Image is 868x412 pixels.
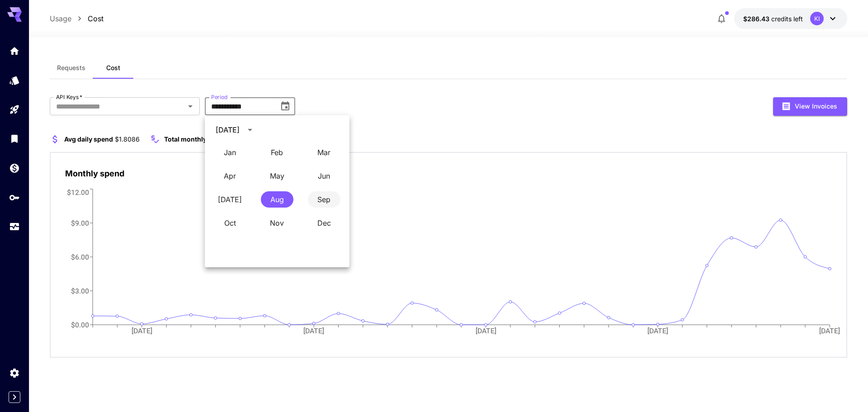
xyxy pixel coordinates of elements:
[65,167,124,180] p: Monthly spend
[9,75,20,86] div: Models
[743,15,771,23] span: $286.43
[214,215,246,231] button: October
[88,13,104,24] a: Cost
[308,168,340,184] button: June
[821,327,841,335] tspan: [DATE]
[56,93,82,101] label: API Keys
[9,192,20,203] div: API Keys
[184,100,197,113] button: Open
[164,135,227,143] span: Total monthly spend
[71,287,90,295] tspan: $3.00
[242,122,258,137] button: calendar view is open, switch to year view
[71,252,90,261] tspan: $6.00
[261,191,293,208] button: August
[50,13,104,24] nav: breadcrumb
[308,144,340,161] button: March
[71,218,90,227] tspan: $9.00
[214,168,246,184] button: April
[773,101,847,110] a: View Invoices
[261,215,293,231] button: November
[308,191,340,208] button: September
[50,13,71,24] a: Usage
[115,135,140,143] span: $1.8086
[132,327,152,335] tspan: [DATE]
[71,321,90,329] tspan: $0.00
[276,97,294,115] button: Choose date, selected date is Aug 1, 2025
[743,14,803,24] div: $286.43426
[211,93,228,101] label: Period
[261,144,293,161] button: February
[9,133,20,144] div: Library
[9,367,20,379] div: Settings
[106,64,120,72] span: Cost
[773,97,847,116] button: View Invoices
[308,215,340,231] button: December
[214,191,246,208] button: July
[734,8,847,29] button: $286.43426KI
[9,162,20,174] div: Wallet
[216,124,240,135] div: [DATE]
[67,188,90,196] tspan: $12.00
[9,104,20,115] div: Playground
[476,327,497,335] tspan: [DATE]
[304,327,325,335] tspan: [DATE]
[57,64,85,72] span: Requests
[214,144,246,161] button: January
[9,221,20,232] div: Usage
[9,45,20,57] div: Home
[771,15,803,23] span: credits left
[9,391,20,403] button: Expand sidebar
[64,135,113,143] span: Avg daily spend
[810,12,824,25] div: KI
[648,327,669,335] tspan: [DATE]
[261,168,293,184] button: May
